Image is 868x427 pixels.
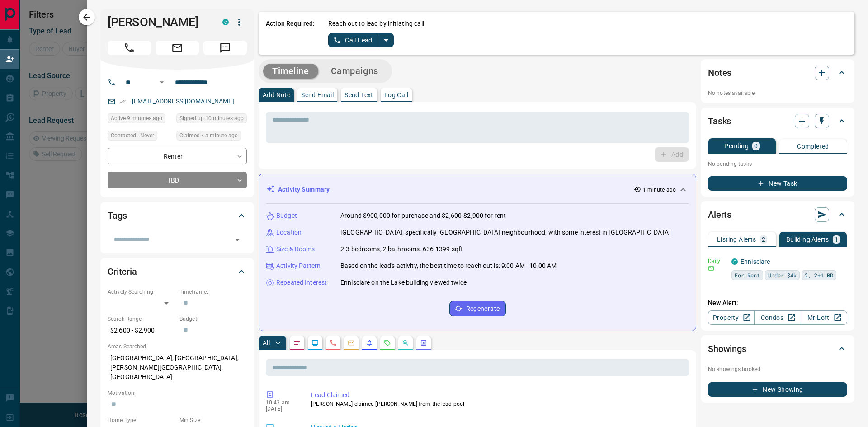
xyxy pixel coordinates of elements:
button: Open [231,234,244,246]
p: No pending tasks [708,157,847,171]
div: Notes [708,62,847,84]
p: Send Text [344,92,373,98]
p: [DATE] [266,406,297,412]
svg: Requests [384,339,391,347]
div: Showings [708,338,847,360]
svg: Listing Alerts [366,339,373,347]
h2: Notes [708,66,731,80]
p: Around $900,000 for purchase and $2,600-$2,900 for rent [340,211,506,221]
div: condos.ca [731,258,738,265]
p: Activity Pattern [276,261,321,271]
p: Building Alerts [786,236,829,243]
p: Min Size: [179,416,247,424]
p: Areas Searched: [108,343,247,351]
p: Budget: [179,315,247,323]
svg: Calls [330,339,337,347]
div: Renter [108,148,247,164]
p: Action Required: [266,19,315,47]
div: Wed Sep 17 2025 [176,131,247,143]
p: 10:43 am [266,399,297,406]
p: Motivation: [108,389,247,397]
p: 2-3 bedrooms, 2 bathrooms, 636-1399 sqft [340,244,463,254]
div: Wed Sep 17 2025 [108,113,172,126]
div: Wed Sep 17 2025 [176,113,247,126]
p: Log Call [384,92,408,98]
p: Lead Claimed [311,390,685,400]
h1: [PERSON_NAME] [108,15,209,29]
svg: Notes [293,339,301,347]
span: Message [203,41,247,55]
p: 0 [754,143,758,149]
a: Ennisclare [741,258,770,265]
p: 1 [835,236,838,243]
h2: Alerts [708,207,731,222]
span: Email [156,41,199,55]
p: Repeated Interest [276,278,327,287]
span: For Rent [735,271,760,280]
svg: Email Verified [119,99,126,105]
svg: Opportunities [402,339,409,347]
a: Mr.Loft [801,310,847,325]
p: 1 minute ago [643,186,676,194]
p: No notes available [708,89,847,97]
div: TBD [108,172,247,188]
span: Contacted - Never [111,131,154,140]
a: Property [708,310,755,325]
button: New Task [708,176,847,191]
p: Daily [708,257,726,265]
div: split button [328,33,394,47]
button: Timeline [263,64,318,79]
span: Under $4k [768,271,797,280]
p: [PERSON_NAME] claimed [PERSON_NAME] from the lead pool [311,400,685,408]
p: $2,600 - $2,900 [108,323,175,338]
svg: Lead Browsing Activity [311,339,319,347]
svg: Email [708,265,714,272]
button: Call Lead [328,33,378,47]
button: New Showing [708,382,847,397]
div: Activity Summary1 minute ago [266,181,689,198]
span: Active 9 minutes ago [111,114,162,123]
a: [EMAIL_ADDRESS][DOMAIN_NAME] [132,98,234,105]
p: Search Range: [108,315,175,323]
p: New Alert: [708,298,847,308]
p: Timeframe: [179,288,247,296]
h2: Tags [108,208,127,223]
h2: Showings [708,342,746,356]
p: Ennisclare on the Lake building viewed twice [340,278,467,287]
span: Call [108,41,151,55]
span: Signed up 10 minutes ago [179,114,244,123]
a: Condos [754,310,801,325]
p: Based on the lead's activity, the best time to reach out is: 9:00 AM - 10:00 AM [340,261,557,271]
svg: Emails [348,339,355,347]
p: Reach out to lead by initiating call [328,19,424,28]
div: Tasks [708,110,847,132]
p: Actively Searching: [108,288,175,296]
button: Campaigns [322,64,387,79]
p: Location [276,228,302,237]
p: [GEOGRAPHIC_DATA], [GEOGRAPHIC_DATA], [PERSON_NAME][GEOGRAPHIC_DATA], [GEOGRAPHIC_DATA] [108,351,247,385]
p: Activity Summary [278,185,330,194]
p: Send Email [301,92,334,98]
span: 2, 2+1 BD [805,271,833,280]
p: Listing Alerts [717,236,756,243]
p: 2 [762,236,765,243]
p: All [263,340,270,346]
p: Completed [797,143,829,150]
div: Tags [108,205,247,226]
div: Alerts [708,204,847,225]
div: Criteria [108,261,247,282]
svg: Agent Actions [420,339,427,347]
span: Claimed < a minute ago [179,131,238,140]
p: Size & Rooms [276,244,315,254]
p: [GEOGRAPHIC_DATA], specifically [GEOGRAPHIC_DATA] neighbourhood, with some interest in [GEOGRAPHI... [340,228,671,237]
p: Add Note [263,92,290,98]
button: Open [156,77,167,88]
h2: Tasks [708,114,731,128]
p: Pending [724,143,749,149]
button: Regenerate [449,301,506,316]
p: Home Type: [108,416,175,424]
div: condos.ca [222,19,229,25]
h2: Criteria [108,264,137,279]
p: No showings booked [708,365,847,373]
p: Budget [276,211,297,221]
